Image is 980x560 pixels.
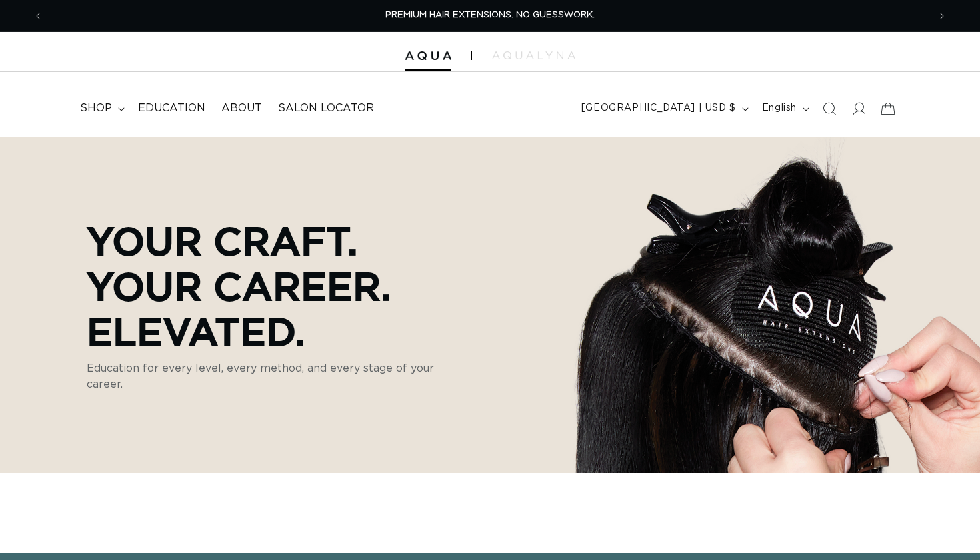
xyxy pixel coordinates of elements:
[270,93,382,123] a: Salon Locator
[87,360,467,392] p: Education for every level, every method, and every stage of your career.
[87,218,467,354] p: Your Craft. Your Career. Elevated.
[405,51,451,61] img: Aqua Hair Extensions
[492,51,575,59] img: aqualyna.com
[385,11,595,19] span: PREMIUM HAIR EXTENSIONS. NO GUESSWORK.
[278,101,374,115] span: Salon Locator
[581,101,736,115] span: [GEOGRAPHIC_DATA] | USD $
[927,3,957,29] button: Next announcement
[72,93,130,123] summary: shop
[762,101,797,115] span: English
[754,96,815,121] button: English
[573,96,754,121] button: [GEOGRAPHIC_DATA] | USD $
[815,94,844,123] summary: Search
[213,93,270,123] a: About
[80,101,112,115] span: shop
[23,3,53,29] button: Previous announcement
[138,101,205,115] span: Education
[221,101,262,115] span: About
[130,93,213,123] a: Education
